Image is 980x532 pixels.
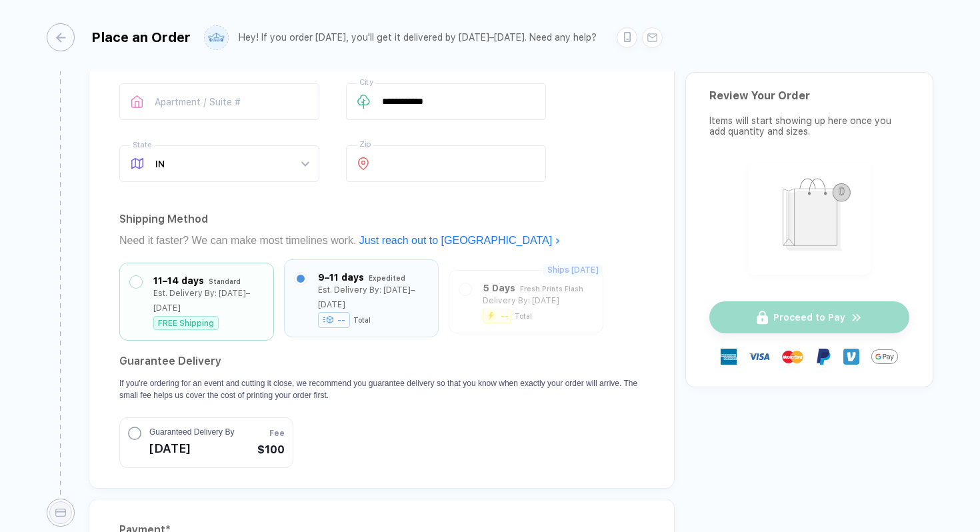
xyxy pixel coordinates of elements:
[205,26,228,49] img: user profile
[318,270,364,285] div: 9–11 days
[119,377,644,401] p: If you're ordering for an event and cutting it close, we recommend you guarantee delivery so that...
[871,343,898,370] img: GPay
[209,274,241,289] div: Standard
[369,271,405,285] div: Expedited
[91,29,191,45] div: Place an Order
[749,346,770,367] img: visa
[815,349,831,365] img: Paypal
[239,32,597,43] div: Hey! If you order [DATE], you'll get it delivered by [DATE]–[DATE]. Need any help?
[709,115,909,137] div: Items will start showing up here once you add quantity and sizes.
[843,349,859,365] img: Venmo
[269,427,285,439] span: Fee
[149,438,234,459] span: [DATE]
[721,349,737,365] img: express
[153,316,219,330] div: FREE Shipping
[359,235,561,246] a: Just reach out to [GEOGRAPHIC_DATA]
[353,316,371,324] div: Total
[119,230,644,251] div: Need it faster? We can make most timelines work.
[755,169,865,266] img: shopping_bag.png
[318,312,350,328] div: --
[119,417,293,468] button: Guaranteed Delivery By[DATE]Fee$100
[782,346,803,367] img: master-card
[257,442,285,458] span: $100
[153,286,263,315] div: Est. Delivery By: [DATE]–[DATE]
[153,273,204,288] div: 11–14 days
[709,89,909,102] div: Review Your Order
[119,351,644,372] h2: Guarantee Delivery
[130,273,263,330] div: 11–14 days StandardEst. Delivery By: [DATE]–[DATE]FREE Shipping
[318,283,428,312] div: Est. Delivery By: [DATE]–[DATE]
[119,209,644,230] div: Shipping Method
[155,146,309,181] span: IN
[295,270,428,327] div: 9–11 days ExpeditedEst. Delivery By: [DATE]–[DATE]--Total
[149,426,234,438] span: Guaranteed Delivery By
